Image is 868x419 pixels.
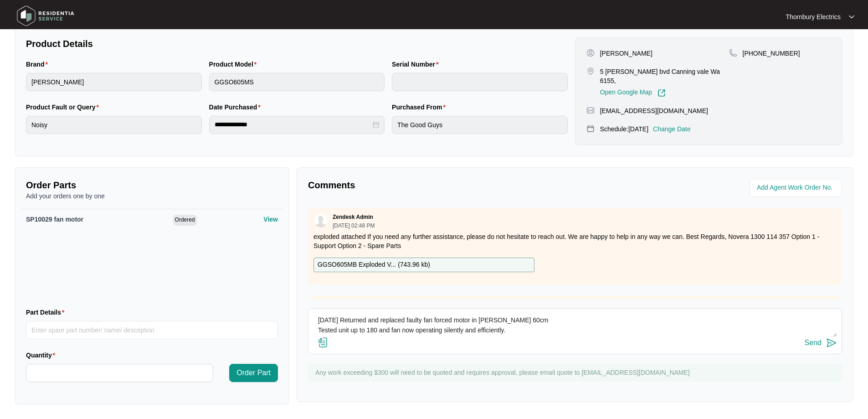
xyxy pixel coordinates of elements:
[209,73,385,91] input: Product Model
[805,337,837,349] button: Send
[600,124,648,134] p: Schedule: [DATE]
[313,313,837,337] textarea: [DATE] Returned and replaced faulty fan forced motor in [PERSON_NAME] 60cm Tested unit up to 180 ...
[26,116,202,134] input: Product Fault or Query
[308,179,569,191] p: Comments
[757,182,837,193] input: Add Agent Work Order No.
[26,321,278,339] input: Part Details
[26,191,278,201] p: Add your orders one by one
[826,337,837,348] img: send-icon.svg
[26,73,202,91] input: Brand
[849,15,854,19] img: dropdown arrow
[743,49,800,58] p: [PHONE_NUMBER]
[215,120,371,129] input: Date Purchased
[263,215,278,224] p: View
[805,339,822,347] div: Send
[333,213,373,221] p: Zendesk Admin
[209,60,261,69] label: Product Model
[26,351,59,360] label: Quantity
[236,367,271,378] span: Order Part
[600,106,708,115] p: [EMAIL_ADDRESS][DOMAIN_NAME]
[26,308,68,317] label: Part Details
[653,124,691,134] p: Change Date
[600,89,666,97] a: Open Google Map
[586,67,595,75] img: map-pin
[586,106,595,114] img: map-pin
[586,124,595,133] img: map-pin
[26,37,568,50] p: Product Details
[315,368,837,377] p: Any work exceeding $300 will need to be quoted and requires approval, please email quote to [EMAI...
[313,232,837,250] p: exploded attached If you need any further assistance, please do not hesitate to reach out. We are...
[209,103,264,112] label: Date Purchased
[26,364,213,382] input: Quantity
[657,89,666,97] img: Link-External
[229,364,278,382] button: Order Part
[318,260,430,270] p: GGSO605MB Exploded V... ( 743.96 kb )
[392,73,568,91] input: Serial Number
[333,223,375,228] p: [DATE] 02:48 PM
[729,49,737,57] img: map-pin
[392,116,568,134] input: Purchased From
[600,49,652,58] p: [PERSON_NAME]
[14,2,77,30] img: residentia service logo
[314,214,328,228] img: user.svg
[26,103,103,112] label: Product Fault or Query
[786,12,841,21] p: Thornbury Electrics
[26,60,51,69] label: Brand
[392,60,442,69] label: Serial Number
[318,337,329,348] img: file-attachment-doc.svg
[173,215,197,226] span: Ordered
[26,179,278,191] p: Order Parts
[392,103,449,112] label: Purchased From
[600,67,729,85] p: 5 [PERSON_NAME] bvd Canning vale Wa 6155,
[26,216,83,223] span: SP10029 fan motor
[586,49,595,57] img: user-pin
